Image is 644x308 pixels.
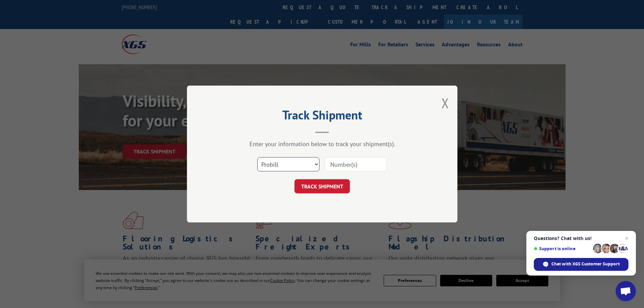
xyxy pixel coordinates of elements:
[616,281,636,301] div: Open chat
[534,246,591,251] span: Support is online
[442,94,449,112] button: Close modal
[534,236,628,241] span: Questions? Chat with us!
[623,234,631,242] span: Close chat
[221,140,424,148] div: Enter your information below to track your shipment(s).
[325,157,387,171] input: Number(s)
[221,110,424,123] h2: Track Shipment
[551,261,620,267] span: Chat with XGS Customer Support
[294,179,350,193] button: TRACK SHIPMENT
[534,258,628,271] div: Chat with XGS Customer Support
